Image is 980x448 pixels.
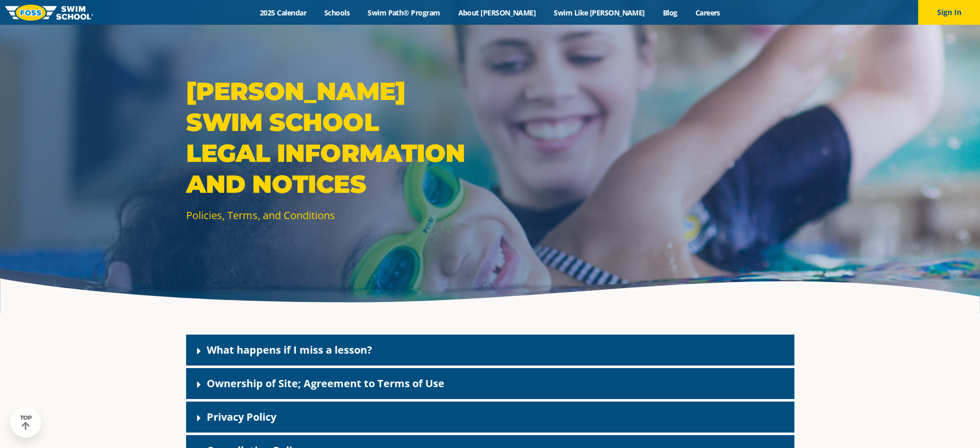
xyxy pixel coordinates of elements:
a: Ownership of Site; Agreement to Terms of Use [207,376,444,390]
a: Swim Like [PERSON_NAME] [545,8,654,18]
a: What happens if I miss a lesson? [207,343,372,357]
div: Ownership of Site; Agreement to Terms of Use [186,368,794,399]
div: Privacy Policy [186,402,794,433]
a: Swim Path® Program [359,8,449,18]
div: TOP [20,414,32,430]
img: FOSS Swim School Logo [5,5,93,21]
div: What happens if I miss a lesson? [186,335,794,366]
a: Blog [654,8,686,18]
a: Schools [315,8,359,18]
a: Careers [686,8,729,18]
a: Privacy Policy [207,410,276,424]
p: [PERSON_NAME] Swim School Legal Information and Notices [186,76,485,200]
a: About [PERSON_NAME] [449,8,545,18]
p: Policies, Terms, and Conditions [186,208,485,223]
a: 2025 Calendar [251,8,315,18]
